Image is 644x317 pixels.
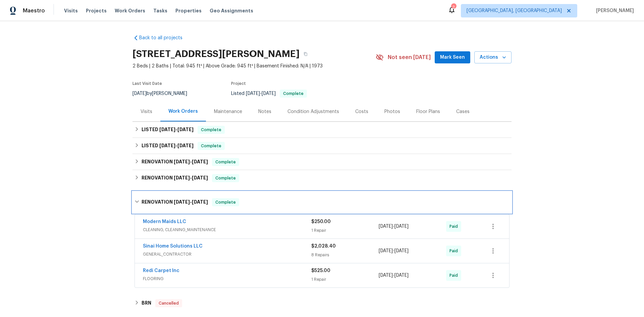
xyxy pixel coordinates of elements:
[132,35,197,41] a: Back to all projects
[192,175,208,180] span: [DATE]
[115,7,145,14] span: Work Orders
[174,159,190,164] span: [DATE]
[379,223,409,230] span: -
[355,108,368,115] div: Costs
[379,224,393,229] span: [DATE]
[142,158,208,166] h6: RENOVATION
[142,126,194,134] h6: LISTED
[174,200,208,204] span: -
[141,108,152,115] div: Visits
[132,82,162,86] span: Last Visit Date
[143,251,311,258] span: GENERAL_CONTRACTOR
[213,199,238,206] span: Complete
[311,227,379,234] div: 1 Repair
[142,198,208,206] h6: RENOVATION
[213,175,238,181] span: Complete
[132,51,300,57] h2: [STREET_ADDRESS][PERSON_NAME]
[214,108,242,115] div: Maintenance
[142,142,194,150] h6: LISTED
[132,138,512,154] div: LISTED [DATE]-[DATE]Complete
[153,8,167,13] span: Tasks
[394,249,409,253] span: [DATE]
[311,244,336,249] span: $2,028.40
[64,7,78,14] span: Visits
[593,7,634,14] span: [PERSON_NAME]
[177,143,194,148] span: [DATE]
[379,249,393,253] span: [DATE]
[449,248,461,254] span: Paid
[246,91,276,96] span: -
[213,159,238,165] span: Complete
[198,126,224,133] span: Complete
[474,51,512,64] button: Actions
[311,268,330,273] span: $525.00
[379,273,393,278] span: [DATE]
[449,223,461,230] span: Paid
[132,90,195,98] div: by [PERSON_NAME]
[174,175,190,180] span: [DATE]
[480,53,506,62] span: Actions
[311,252,379,258] div: 8 Repairs
[175,7,202,14] span: Properties
[311,276,379,283] div: 1 Repair
[440,53,465,62] span: Mark Seen
[23,7,45,14] span: Maestro
[132,91,147,96] span: [DATE]
[143,219,186,224] a: Modern Maids LLC
[287,108,339,115] div: Condition Adjustments
[177,127,194,132] span: [DATE]
[132,63,376,69] span: 2 Beds | 2 Baths | Total: 945 ft² | Above Grade: 945 ft² | Basement Finished: N/A | 1973
[280,92,306,96] span: Complete
[300,48,312,60] button: Copy Address
[388,54,431,61] span: Not seen [DATE]
[394,224,409,229] span: [DATE]
[416,108,440,115] div: Floor Plans
[143,275,311,282] span: FLOORING
[449,272,461,279] span: Paid
[174,200,190,204] span: [DATE]
[156,300,181,307] span: Cancelled
[467,7,562,14] span: [GEOGRAPHIC_DATA], [GEOGRAPHIC_DATA]
[435,51,470,64] button: Mark Seen
[451,4,456,11] div: 2
[262,91,276,96] span: [DATE]
[86,7,107,14] span: Projects
[132,170,512,186] div: RENOVATION [DATE]-[DATE]Complete
[168,108,198,115] div: Work Orders
[174,175,208,180] span: -
[159,143,194,148] span: -
[258,108,271,115] div: Notes
[456,108,470,115] div: Cases
[174,159,208,164] span: -
[132,154,512,170] div: RENOVATION [DATE]-[DATE]Complete
[159,127,194,132] span: -
[132,122,512,138] div: LISTED [DATE]-[DATE]Complete
[132,295,512,311] div: BRN Cancelled
[143,226,311,233] span: CLEANING, CLEANING_MAINTENANCE
[379,272,409,279] span: -
[394,273,409,278] span: [DATE]
[231,91,307,96] span: Listed
[379,248,409,254] span: -
[192,159,208,164] span: [DATE]
[311,219,331,224] span: $250.00
[231,82,246,86] span: Project
[246,91,260,96] span: [DATE]
[384,108,400,115] div: Photos
[159,127,175,132] span: [DATE]
[143,268,179,273] a: Redi Carpet Inc
[143,244,203,249] a: Sinai Home Solutions LLC
[198,143,224,149] span: Complete
[210,7,253,14] span: Geo Assignments
[159,143,175,148] span: [DATE]
[142,299,151,307] h6: BRN
[142,174,208,182] h6: RENOVATION
[132,192,512,213] div: RENOVATION [DATE]-[DATE]Complete
[192,200,208,204] span: [DATE]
